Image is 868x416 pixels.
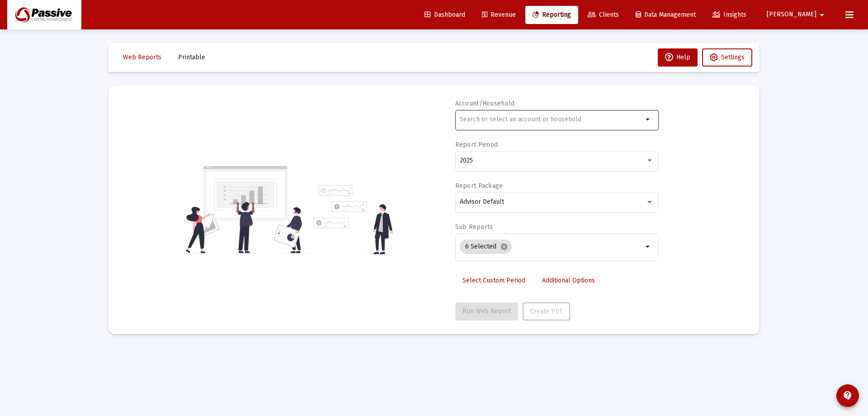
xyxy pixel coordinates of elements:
img: Dashboard [14,6,75,24]
label: Report Package [455,182,503,190]
mat-icon: arrow_drop_down [643,241,654,252]
button: [PERSON_NAME] [756,5,838,24]
span: Printable [178,53,205,61]
mat-chip: 6 Selected [460,239,512,254]
span: Revenue [482,11,516,19]
label: Sub Reports [455,223,493,231]
span: 2025 [460,157,473,164]
label: Account/Household [455,100,515,107]
input: Search or select an account or household [460,116,643,123]
a: Dashboard [417,6,472,24]
mat-icon: contact_support [842,390,853,401]
mat-icon: arrow_drop_down [643,114,654,125]
span: [PERSON_NAME] [767,11,816,19]
mat-chip-list: Selection [460,238,643,256]
span: Clients [588,11,619,19]
button: Settings [702,48,752,67]
span: Additional Options [542,277,595,284]
a: Reporting [525,6,578,24]
a: Insights [705,6,754,24]
span: Help [665,53,690,61]
a: Clients [580,6,626,24]
button: Web Reports [116,48,169,67]
mat-icon: cancel [500,243,508,251]
img: reporting [184,165,308,254]
button: Help [658,48,698,67]
span: Reporting [533,11,571,19]
span: Settings [721,53,745,61]
mat-icon: arrow_drop_down [816,6,827,24]
label: Report Period [455,141,498,148]
span: Select Custom Period [462,277,525,284]
span: Advisor Default [460,198,504,206]
a: Data Management [628,6,703,24]
a: Revenue [475,6,523,24]
button: Create PDF [523,302,570,320]
span: Data Management [636,11,696,19]
span: Web Reports [123,53,161,61]
span: Insights [712,11,746,19]
button: Printable [171,48,212,67]
img: reporting-alt [314,185,393,254]
span: Create PDF [530,307,562,315]
span: Dashboard [425,11,465,19]
button: Run Web Report [455,302,518,320]
span: Run Web Report [462,307,511,315]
